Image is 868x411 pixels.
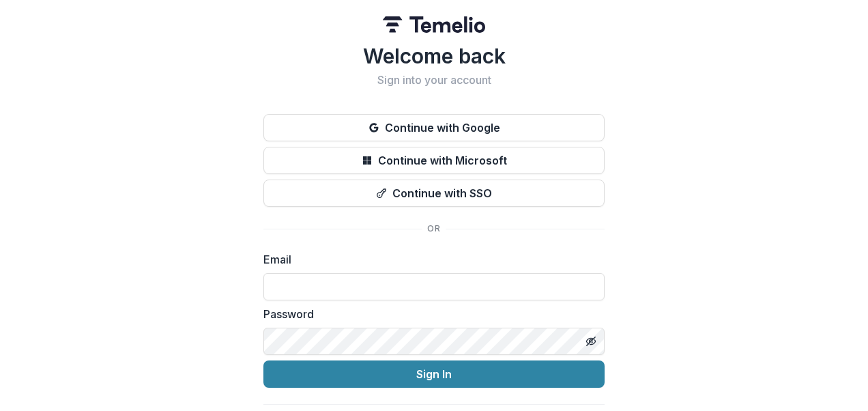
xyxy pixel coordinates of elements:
button: Toggle password visibility [580,330,602,352]
label: Password [263,306,596,322]
button: Continue with SSO [263,180,605,207]
button: Continue with Microsoft [263,147,605,174]
button: Continue with Google [263,114,605,141]
h1: Welcome back [263,44,605,68]
img: Temelio [383,16,485,33]
label: Email [263,251,596,268]
button: Sign In [263,360,605,388]
h2: Sign into your account [263,74,605,87]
